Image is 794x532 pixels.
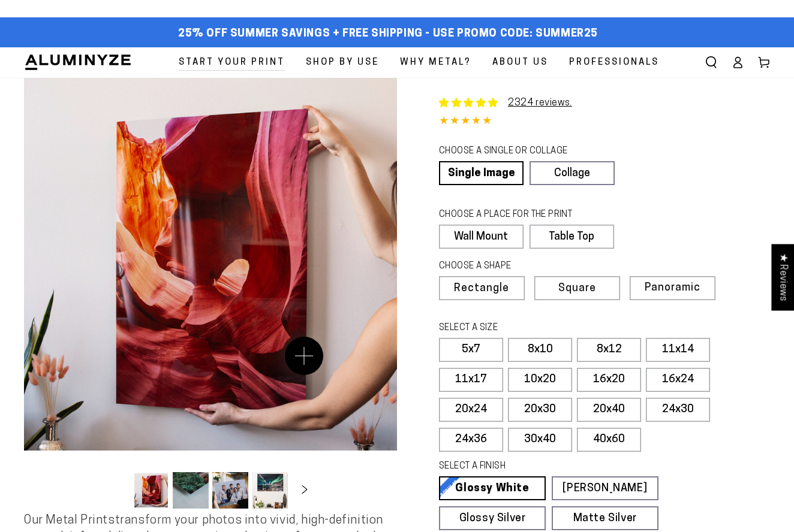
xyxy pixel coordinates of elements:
[291,477,318,503] button: Slide right
[439,398,503,422] label: 20x24
[552,476,658,500] a: [PERSON_NAME]
[391,47,480,78] a: Why Metal?
[577,368,641,392] label: 16x20
[439,460,633,473] legend: SELECT A FINISH
[439,260,604,273] legend: CHOOSE A SHAPE
[297,47,388,78] a: Shop By Use
[645,282,700,294] span: Panoramic
[508,338,572,362] label: 8x10
[439,113,770,131] div: 4.85 out of 5.0 stars
[577,398,641,422] label: 20x40
[492,55,548,71] span: About Us
[771,244,794,310] div: Click to open Judge.me floating reviews tab
[439,96,572,110] a: 2324 reviews.
[178,28,598,41] span: 25% off Summer Savings + Free Shipping - Use Promo Code: SUMMER25
[439,161,524,185] a: Single Image
[454,283,509,294] span: Rectangle
[508,368,572,392] label: 10x20
[698,49,724,75] summary: Search our site
[508,98,572,108] a: 2324 reviews.
[577,428,641,452] label: 40x60
[170,47,294,78] a: Start Your Print
[530,225,614,249] label: Table Top
[439,368,503,392] label: 11x17
[483,47,557,78] a: About Us
[179,55,285,71] span: Start Your Print
[560,47,668,78] a: Professionals
[439,208,603,222] legend: CHOOSE A PLACE FOR THE PRINT
[133,472,169,509] button: Load image 1 in gallery view
[212,472,248,509] button: Load image 3 in gallery view
[173,472,209,509] button: Load image 2 in gallery view
[646,368,710,392] label: 16x24
[439,322,633,335] legend: SELECT A SIZE
[552,506,658,530] a: Matte Silver
[400,55,471,71] span: Why Metal?
[252,472,288,509] button: Load image 4 in gallery view
[24,53,132,71] img: Aluminyze
[439,225,524,249] label: Wall Mount
[530,161,614,185] a: Collage
[439,338,503,362] label: 5x7
[646,338,710,362] label: 11x14
[439,506,546,530] a: Glossy Silver
[646,398,710,422] label: 24x30
[508,428,572,452] label: 30x40
[439,476,546,500] a: Glossy White
[569,55,659,71] span: Professionals
[439,428,503,452] label: 24x36
[577,338,641,362] label: 8x12
[24,78,397,512] media-gallery: Gallery Viewer
[508,398,572,422] label: 20x30
[558,283,596,294] span: Square
[439,145,603,158] legend: CHOOSE A SINGLE OR COLLAGE
[306,55,379,71] span: Shop By Use
[103,477,130,503] button: Slide left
